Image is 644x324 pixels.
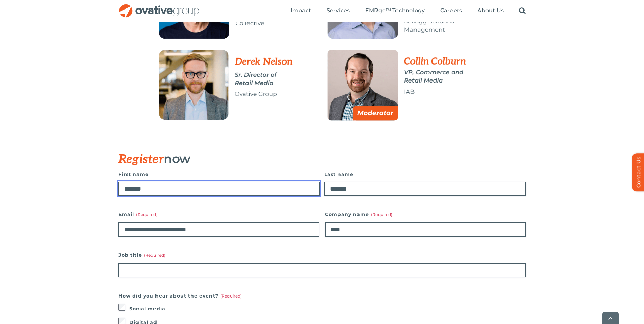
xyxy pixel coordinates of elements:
[136,212,158,217] span: (Required)
[519,7,526,15] a: Search
[118,250,526,260] label: Job title
[291,7,311,15] a: Impact
[118,3,200,10] a: OG_Full_horizontal_RGB
[327,7,350,14] span: Services
[118,152,492,166] h3: now
[118,152,164,167] span: Register
[477,7,504,14] span: About Us
[327,7,350,15] a: Services
[129,304,526,313] label: Social media
[144,253,165,258] span: (Required)
[324,169,526,179] label: Last name
[325,210,526,219] label: Company name
[365,7,425,14] span: EMRge™ Technology
[118,210,319,219] label: Email
[440,7,462,15] a: Careers
[291,7,311,14] span: Impact
[118,291,242,301] legend: How did you hear about the event?
[118,169,320,179] label: First name
[371,212,392,217] span: (Required)
[220,293,242,299] span: (Required)
[477,7,504,15] a: About Us
[365,7,425,15] a: EMRge™ Technology
[440,7,462,14] span: Careers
